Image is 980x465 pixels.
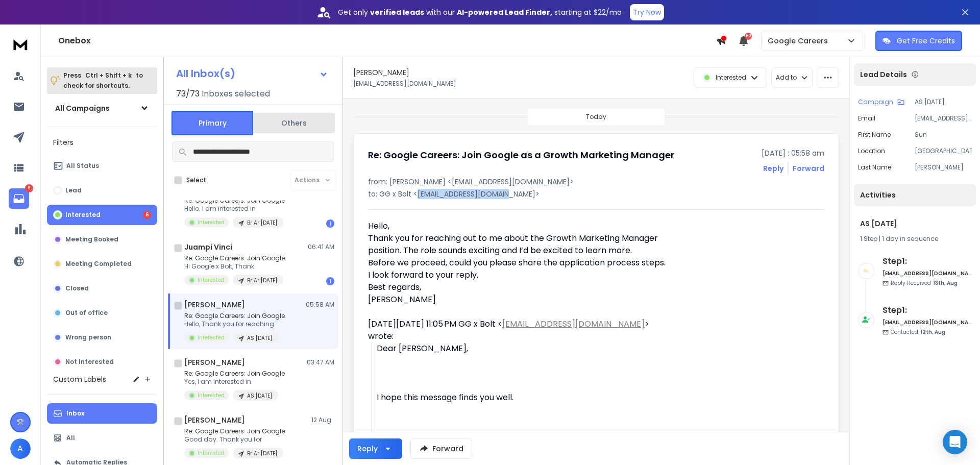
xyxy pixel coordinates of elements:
p: Closed [65,284,89,292]
strong: AI-powered Lead Finder, [457,7,552,17]
span: 50 [745,33,752,40]
h6: [EMAIL_ADDRESS][DOMAIN_NAME] [883,319,972,326]
button: Meeting Booked [47,229,157,250]
p: to: GG x Bolt <[EMAIL_ADDRESS][DOMAIN_NAME]> [368,189,824,199]
p: All [66,434,75,442]
p: Best regards, [368,281,666,293]
p: 03:47 AM [307,358,334,366]
button: Others [253,112,335,134]
div: | [860,235,970,243]
div: [DATE][DATE] 11:05 PM GG x Bolt < > wrote: [368,318,666,342]
button: Reply [349,438,402,459]
p: Interested [198,449,225,457]
p: 05:58 AM [306,301,334,309]
p: Hello, Thank you for reaching [184,320,285,328]
p: Meeting Completed [65,260,132,268]
p: [GEOGRAPHIC_DATA] [915,147,972,155]
span: 1 Step [860,234,877,243]
p: Sun [915,131,972,139]
p: Get only with our starting at $22/mo [338,7,622,17]
p: 12 Aug [311,416,334,424]
span: 73 / 73 [176,88,200,100]
button: All Inbox(s) [168,63,336,84]
h1: [PERSON_NAME] [184,300,245,310]
span: 12th, Aug [920,328,945,336]
h6: Step 1 : [883,255,972,267]
p: Hi Google x Bolt, Thank [184,262,285,271]
p: Good day. Thank you for [184,435,285,444]
strong: verified leads [370,7,424,17]
h3: Filters [47,135,157,150]
p: Interested [716,74,746,82]
p: Interested [198,218,225,226]
p: Re: Google Careers: Join Google [184,427,285,435]
a: 6 [9,188,29,209]
h1: Juampi Vinci [184,242,232,252]
h3: Inboxes selected [202,88,270,100]
h1: [PERSON_NAME] [184,415,245,425]
button: All Campaigns [47,98,157,118]
a: [EMAIL_ADDRESS][DOMAIN_NAME] [502,318,645,330]
p: AS [DATE] [247,392,272,400]
div: Forward [793,163,824,174]
img: logo [10,35,31,54]
h1: All Campaigns [55,103,110,113]
button: Meeting Completed [47,254,157,274]
button: A [10,438,31,459]
p: 06:41 AM [308,243,334,251]
h1: Re: Google Careers: Join Google as a Growth Marketing Manager [368,148,674,162]
div: 1 [326,277,334,285]
p: Interested [65,211,101,219]
p: 6 [25,184,33,192]
h1: AS [DATE] [860,218,970,229]
p: [PERSON_NAME] [915,163,972,172]
button: Closed [47,278,157,299]
p: [DATE] : 05:58 am [762,148,824,158]
p: Campaign [858,98,893,106]
p: Br Ar [DATE] [247,277,277,284]
p: from: [PERSON_NAME] <[EMAIL_ADDRESS][DOMAIN_NAME]> [368,177,824,187]
p: Add to [776,74,797,82]
p: Last Name [858,163,891,172]
p: Today [586,113,606,121]
div: Open Intercom Messenger [943,430,967,454]
div: 1 [326,219,334,228]
p: AS [DATE] [915,98,972,106]
p: Contacted [891,328,945,336]
p: Try Now [633,7,661,17]
p: Out of office [65,309,108,317]
p: Reply Received [891,279,958,287]
p: Lead Details [860,69,907,80]
button: Out of office [47,303,157,323]
p: Before we proceed, could you please share the application process steps. [368,257,666,269]
p: Br Ar [DATE] [247,219,277,227]
h1: Onebox [58,35,716,47]
span: 13th, Aug [933,279,958,287]
div: 6 [143,211,151,219]
p: Lead [65,186,82,194]
p: Thank you for reaching out to me about the Growth Marketing Manager position. The role sounds exc... [368,232,666,257]
h6: [EMAIL_ADDRESS][DOMAIN_NAME] [883,270,972,277]
p: Inbox [66,409,84,418]
button: Try Now [630,4,664,20]
p: Get Free Credits [897,36,955,46]
h1: [PERSON_NAME] [353,67,409,78]
button: Forward [410,438,472,459]
p: Yes, I am interested in [184,378,285,386]
span: 1 day in sequence [882,234,938,243]
h3: Custom Labels [53,374,106,384]
button: Lead [47,180,157,201]
h6: Step 1 : [883,304,972,316]
p: location [858,147,885,155]
p: Hello, [368,220,666,232]
p: [EMAIL_ADDRESS][DOMAIN_NAME] [915,114,972,123]
button: All Status [47,156,157,176]
p: Interested [198,276,225,284]
button: Reply [763,163,783,174]
p: [PERSON_NAME] [368,293,666,306]
p: Re: Google Careers: Join Google [184,370,285,378]
div: Activities [854,184,976,206]
p: [EMAIL_ADDRESS][DOMAIN_NAME] [353,80,456,88]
